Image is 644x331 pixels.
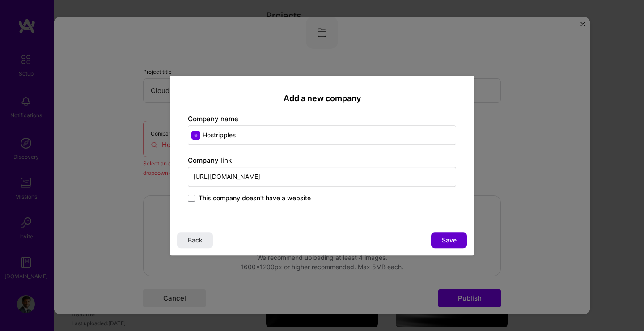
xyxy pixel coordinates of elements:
[188,156,232,165] label: Company link
[188,236,203,245] span: Back
[442,236,457,245] span: Save
[199,194,311,203] span: This company doesn't have a website
[188,125,456,145] input: Enter name
[188,93,456,103] h2: Add a new company
[431,232,467,248] button: Save
[188,115,238,123] label: Company name
[188,167,456,187] input: Enter link
[177,232,213,248] button: Back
